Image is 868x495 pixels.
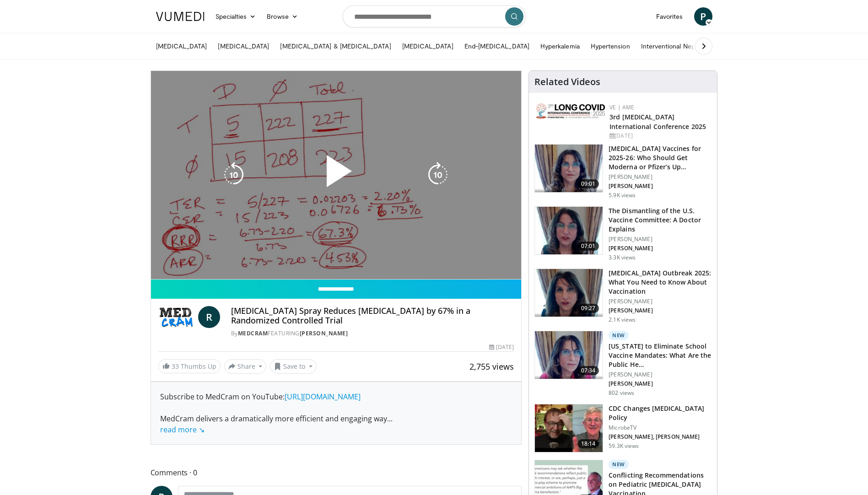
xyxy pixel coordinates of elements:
[270,359,317,374] button: Save to
[156,12,205,21] img: VuMedi Logo
[609,173,712,181] p: [PERSON_NAME]
[160,425,205,435] a: read more ↘
[609,404,712,422] h3: CDC Changes [MEDICAL_DATA] Policy
[694,7,712,26] a: P
[210,7,262,26] a: Specialties
[534,144,712,199] a: 09:01 [MEDICAL_DATA] Vaccines for 2025-26: Who Should Get Moderna or Pfizer’s Up… [PERSON_NAME] [...
[534,331,712,397] a: 07:34 New [US_STATE] to Eliminate School Vaccine Mandates: What Are the Public He… [PERSON_NAME] ...
[275,37,396,55] a: [MEDICAL_DATA] & [MEDICAL_DATA]
[609,442,639,450] p: 59.3K views
[609,331,629,340] p: New
[577,366,599,375] span: 07:34
[158,359,221,373] a: 33 Thumbs Up
[609,389,634,397] p: 802 views
[609,236,712,243] p: [PERSON_NAME]
[534,206,712,261] a: 07:01 The Dismantling of the U.S. Vaccine Committee: A Doctor Explains [PERSON_NAME] [PERSON_NAME...
[609,192,636,199] p: 5.9K views
[151,71,522,280] video-js: Video Player
[609,371,712,378] p: [PERSON_NAME]
[609,183,712,190] p: [PERSON_NAME]
[535,331,603,379] img: f91db653-cf0b-4132-a976-682875a59ce6.png.150x105_q85_crop-smart_upscale.png
[609,254,636,261] p: 3.3K views
[609,144,712,172] h3: [MEDICAL_DATA] Vaccines for 2025-26: Who Should Get Moderna or Pfizer’s Up…
[160,414,393,435] span: ...
[577,179,599,188] span: 09:01
[609,424,712,431] p: MicrobeTV
[212,37,275,55] a: [MEDICAL_DATA]
[609,113,706,131] a: 3rd [MEDICAL_DATA] International Conference 2025
[609,206,712,234] h3: The Dismantling of the U.S. Vaccine Committee: A Doctor Explains
[224,359,267,374] button: Share
[609,307,712,314] p: [PERSON_NAME]
[534,269,712,323] a: 09:27 [MEDICAL_DATA] Outbreak 2025: What You Need to Know About Vaccination [PERSON_NAME] [PERSON...
[151,467,522,479] span: Comments 0
[636,37,722,55] a: Interventional Nephrology
[609,103,634,111] a: VE | AME
[160,391,512,435] div: Subscribe to MedCram on YouTube: MedCram delivers a dramatically more efficient and engaging way
[459,37,535,55] a: End-[MEDICAL_DATA]
[651,7,689,26] a: Favorites
[585,37,636,55] a: Hypertension
[609,380,712,387] p: [PERSON_NAME]
[535,269,603,317] img: 058664c7-5669-4641-9410-88c3054492ce.png.150x105_q85_crop-smart_upscale.png
[609,342,712,369] h3: [US_STATE] to Eliminate School Vaccine Mandates: What Are the Public He…
[198,306,220,328] a: R
[489,343,514,351] div: [DATE]
[231,329,514,338] div: By FEATURING
[535,207,603,254] img: bf90d3d8-5314-48e2-9a88-53bc2fed6b7a.150x105_q85_crop-smart_upscale.jpg
[609,316,636,323] p: 2.1K views
[577,304,599,313] span: 09:27
[238,329,268,337] a: MedCram
[300,329,348,337] a: [PERSON_NAME]
[577,439,599,448] span: 18:14
[534,404,712,452] a: 18:14 CDC Changes [MEDICAL_DATA] Policy MicrobeTV [PERSON_NAME], [PERSON_NAME] 59.3K views
[158,306,194,328] img: MedCram
[535,145,603,192] img: 4e370bb1-17f0-4657-a42f-9b995da70d2f.png.150x105_q85_crop-smart_upscale.png
[609,269,712,296] h3: [MEDICAL_DATA] Outbreak 2025: What You Need to Know About Vaccination
[261,7,303,26] a: Browse
[151,37,213,55] a: [MEDICAL_DATA]
[609,460,629,469] p: New
[609,132,710,140] div: [DATE]
[609,433,712,441] p: [PERSON_NAME], [PERSON_NAME]
[535,404,603,452] img: 72ac0e37-d809-477d-957a-85a66e49561a.150x105_q85_crop-smart_upscale.jpg
[397,37,459,55] a: [MEDICAL_DATA]
[609,298,712,305] p: [PERSON_NAME]
[609,245,712,252] p: [PERSON_NAME]
[231,306,514,326] h4: [MEDICAL_DATA] Spray Reduces [MEDICAL_DATA] by 67% in a Randomized Controlled Trial
[253,130,418,220] button: Play Video
[285,392,361,402] a: [URL][DOMAIN_NAME]
[343,5,526,27] input: Search topics, interventions
[534,76,600,87] h4: Related Videos
[469,361,514,372] span: 2,755 views
[535,37,585,55] a: Hyperkalemia
[577,242,599,251] span: 07:01
[172,362,179,371] span: 33
[536,103,605,118] img: a2792a71-925c-4fc2-b8ef-8d1b21aec2f7.png.150x105_q85_autocrop_double_scale_upscale_version-0.2.jpg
